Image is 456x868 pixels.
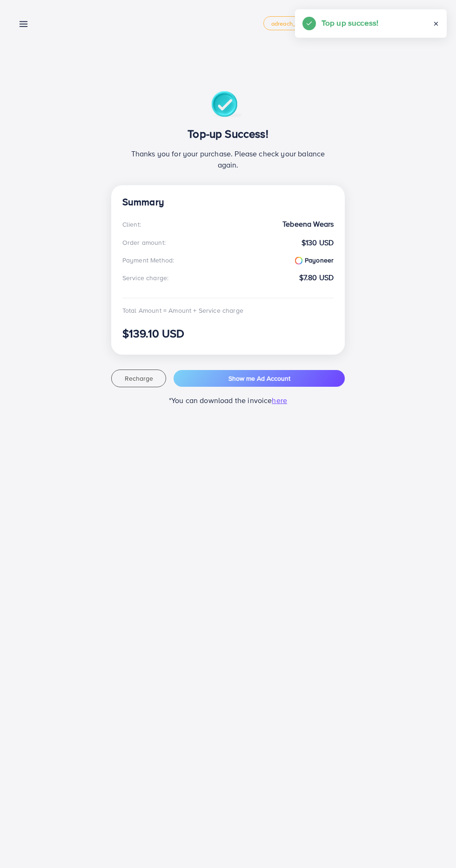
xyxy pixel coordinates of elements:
div: Payment Method: [122,256,174,265]
strong: $7.80 USD [299,272,334,283]
span: Recharge [125,374,153,383]
span: here [272,395,287,405]
img: success [211,91,244,120]
strong: Tebeena Wears [282,219,334,229]
a: adreach_new_package [263,16,342,30]
h3: $139.10 USD [122,327,334,340]
span: adreach_new_package [271,20,334,27]
div: Service charge: [122,273,168,283]
button: Show me Ad Account [174,370,345,387]
strong: Payoneer [295,256,334,265]
div: Client: [122,220,141,229]
h5: Top up success! [322,17,378,29]
div: Total Amount = Amount + Service charge [122,306,334,315]
p: *You can download the invoice [111,395,345,406]
div: Order amount: [122,238,166,247]
h3: Top-up Success! [122,127,334,141]
strong: $130 USD [302,237,334,248]
span: Show me Ad Account [228,374,290,383]
button: Recharge [111,370,167,387]
h4: Summary [122,196,334,208]
img: payoneer [295,257,302,264]
p: Thanks you for your purchase. Please check your balance again. [122,148,334,170]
